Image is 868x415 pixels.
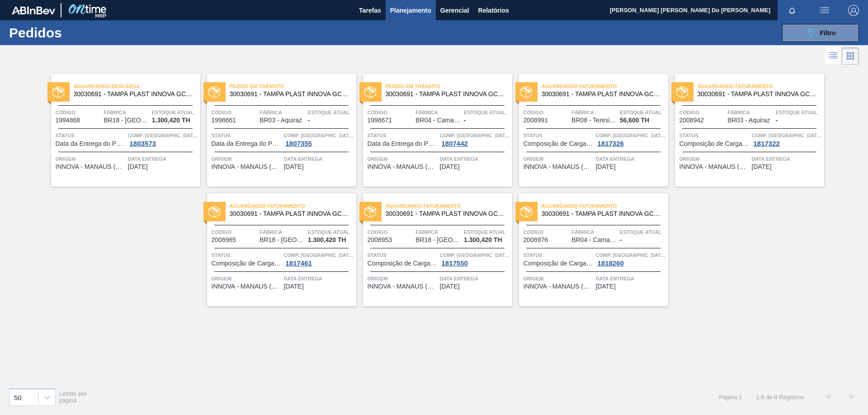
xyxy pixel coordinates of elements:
[368,131,438,140] span: Status
[778,4,807,17] button: Notificações
[212,274,282,283] span: Origem
[542,201,668,210] span: Aguardando Faturamento
[676,86,688,98] img: status
[679,140,750,147] span: Composição de Carga Aceita
[596,140,626,147] div: 1817326
[364,206,376,218] img: status
[571,237,617,243] span: BR04 - Camaçari
[776,108,822,117] span: Estoque atual
[524,283,594,290] span: INNOVA - MANAUS (AM)
[230,82,356,91] span: Pedido em Trânsito
[782,24,859,42] button: Filtro
[668,74,824,187] a: statusAguardando Faturamento30030691 - TAMPA PLAST INNOVA GCA ZERO NIV24Código2008942FábricaBR03 ...
[364,86,376,98] img: status
[128,131,198,140] span: Comp. Carga
[596,260,626,267] div: 1818260
[620,228,666,237] span: Estoque atual
[542,91,661,98] span: 30030691 - TAMPA PLAST INNOVA GCA ZERO NIV24
[200,74,356,187] a: statusPedido em Trânsito30030691 - TAMPA PLAST INNOVA GCA ZERO NIV24Código1998661FábricaBR03 - Aq...
[212,163,282,170] span: INNOVA - MANAUS (AM)
[368,283,438,290] span: INNOVA - MANAUS (AM)
[727,108,774,117] span: Fábrica
[440,131,510,147] a: Comp. [GEOGRAPHIC_DATA]1807442
[212,131,282,140] span: Status
[571,228,618,237] span: Fábrica
[56,117,80,124] span: 1994868
[440,274,510,283] span: Data entrega
[308,228,354,237] span: Estoque atual
[698,82,824,91] span: Aguardando Faturamento
[524,237,548,243] span: 2008976
[524,131,594,140] span: Status
[386,91,505,98] span: 30030691 - TAMPA PLAST INNOVA GCA ZERO NIV24
[59,390,87,404] span: Linhas por página
[368,251,438,260] span: Status
[464,108,510,117] span: Estoque atual
[542,82,668,91] span: Aguardando Faturamento
[284,154,354,163] span: Data entrega
[284,131,354,140] span: Comp. Carga
[14,393,22,401] div: 50
[56,131,126,140] span: Status
[520,86,532,98] img: status
[104,117,149,124] span: BR18 - Pernambuco
[524,274,594,283] span: Origem
[368,228,414,237] span: Código
[44,74,200,187] a: statusAguardando Descarga30030691 - TAMPA PLAST INNOVA GCA ZERO NIV24Código1994868FábricaBR18 - [...
[284,274,354,283] span: Data entrega
[212,251,282,260] span: Status
[212,283,282,290] span: INNOVA - MANAUS (AM)
[848,5,859,16] img: Logout
[596,131,666,140] span: Comp. Carga
[719,394,742,401] span: Página : 1
[524,154,594,163] span: Origem
[524,117,548,124] span: 2008991
[208,206,220,218] img: status
[308,108,354,117] span: Estoque atual
[819,5,830,16] img: userActions
[440,163,460,170] span: 10/09/2025
[212,140,282,147] span: Data da Entrega do Pedido Atrasada
[571,117,617,124] span: BR08 - Teresina
[524,260,594,267] span: Composição de Carga Aceita
[620,237,622,243] span: -
[368,274,438,283] span: Origem
[620,117,649,124] span: 56,600 TH
[56,140,126,147] span: Data da Entrega do Pedido Antecipada
[368,237,392,243] span: 2008953
[212,237,236,243] span: 2008965
[230,201,356,210] span: Aguardando Faturamento
[478,5,509,16] span: Relatórios
[284,140,314,147] div: 1807355
[440,5,469,16] span: Gerencial
[464,117,466,124] span: -
[212,260,282,267] span: Composição de Carga Aceita
[440,131,510,140] span: Comp. Carga
[571,108,618,117] span: Fábrica
[356,74,512,187] a: statusPedido em Trânsito30030691 - TAMPA PLAST INNOVA GCA ZERO NIV24Código1998671FábricaBR04 - Ca...
[230,210,349,217] span: 30030691 - TAMPA PLAST INNOVA GCA ZERO NIV24
[415,117,461,124] span: BR04 - Camaçari
[464,228,510,237] span: Estoque atual
[230,91,349,98] span: 30030691 - TAMPA PLAST INNOVA GCA ZERO NIV24
[596,163,616,170] span: 19/09/2025
[440,260,470,267] div: 1817550
[368,117,392,124] span: 1998671
[152,108,198,117] span: Estoque atual
[679,117,704,124] span: 2008942
[679,108,726,117] span: Código
[212,108,258,117] span: Código
[259,117,302,124] span: BR03 - Aquiraz
[386,82,512,91] span: Pedido em Trânsito
[368,163,438,170] span: INNOVA - MANAUS (AM)
[259,108,306,117] span: Fábrica
[679,154,750,163] span: Origem
[284,260,314,267] div: 1817461
[308,117,310,124] span: -
[9,28,144,38] h1: Pedidos
[284,283,304,290] span: 05/10/2025
[620,108,666,117] span: Estoque atual
[820,29,836,37] span: Filtro
[596,251,666,267] a: Comp. [GEOGRAPHIC_DATA]1818260
[440,140,470,147] div: 1807442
